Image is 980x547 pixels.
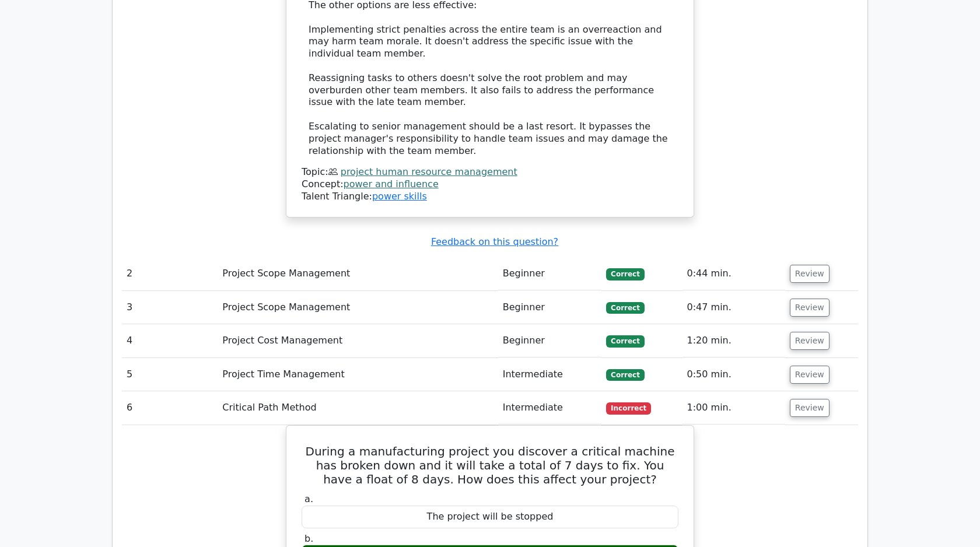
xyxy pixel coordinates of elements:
td: Critical Path Method [218,391,498,425]
td: 0:50 min. [682,358,785,391]
td: 6 [122,391,218,425]
button: Review [790,299,829,317]
td: Project Scope Management [218,257,498,290]
td: Intermediate [498,358,602,391]
td: 1:20 min. [682,324,785,357]
button: Review [790,366,829,384]
td: Intermediate [498,391,602,425]
span: Incorrect [606,402,651,414]
td: Project Cost Management [218,324,498,357]
td: 1:00 min. [682,391,785,425]
td: 2 [122,257,218,290]
td: 4 [122,324,218,357]
button: Review [790,399,829,417]
a: project human resource management [341,166,517,177]
td: Beginner [498,324,602,357]
td: Project Scope Management [218,291,498,324]
div: The project will be stopped [302,506,678,528]
a: Feedback on this question? [431,236,558,247]
td: 0:47 min. [682,291,785,324]
span: Correct [606,268,644,280]
div: Talent Triangle: [302,166,678,202]
h5: During a manufacturing project you discover a critical machine has broken down and it will take a... [300,444,680,486]
td: Beginner [498,257,602,290]
button: Review [790,332,829,350]
span: a. [304,493,313,504]
div: Topic: [302,166,678,178]
a: power skills [372,191,427,202]
td: 0:44 min. [682,257,785,290]
span: b. [304,533,313,544]
td: Project Time Management [218,358,498,391]
span: Correct [606,302,644,314]
td: 5 [122,358,218,391]
span: Correct [606,335,644,347]
button: Review [790,265,829,283]
div: Concept: [302,178,678,191]
td: 3 [122,291,218,324]
a: power and influence [344,178,439,190]
td: Beginner [498,291,602,324]
span: Correct [606,369,644,381]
